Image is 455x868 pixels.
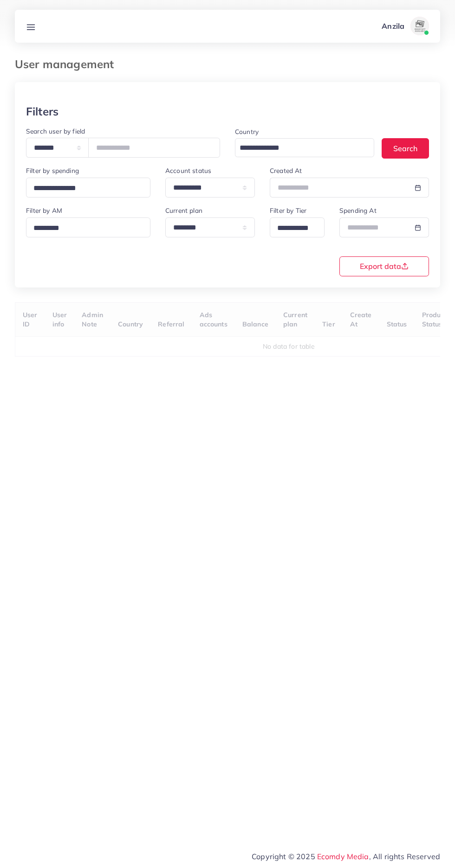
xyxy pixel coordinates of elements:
button: Export data [339,256,429,276]
label: Filter by spending [26,166,79,175]
input: Search for option [30,221,138,236]
label: Spending At [339,206,377,215]
h3: Filters [26,105,58,118]
div: Search for option [26,178,150,198]
input: Search for option [236,141,362,155]
label: Filter by AM [26,206,62,215]
span: Export data [360,262,409,270]
label: Current plan [165,206,202,215]
span: Copyright © 2025 [252,851,440,862]
input: Search for option [30,181,138,196]
button: Search [382,138,429,158]
div: Search for option [270,217,325,237]
label: Filter by Tier [270,206,306,215]
input: Search for option [274,221,312,236]
label: Created At [270,166,302,175]
h3: User management [15,57,121,71]
label: Search user by field [26,127,85,136]
div: Search for option [235,138,374,157]
p: Anzila [382,20,404,32]
label: Account status [165,166,211,175]
span: , All rights Reserved [369,851,440,862]
div: Search for option [26,217,150,237]
label: Country [235,127,259,136]
img: avatar [410,17,429,35]
a: Ecomdy Media [317,852,369,861]
a: Anzilaavatar [377,17,433,35]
